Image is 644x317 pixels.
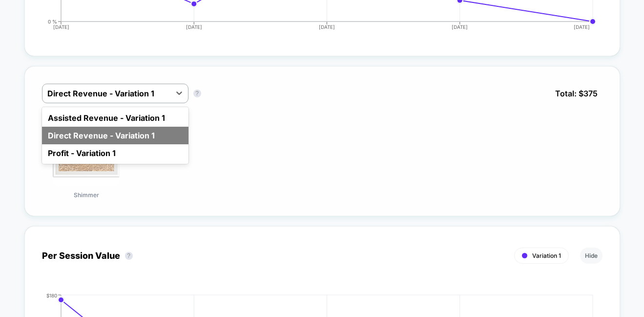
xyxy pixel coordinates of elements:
div: Direct Revenue - Variation 1 [42,127,188,144]
button: ? [193,90,201,97]
tspan: [DATE] [53,24,69,30]
span: Variation 1 [532,252,561,259]
tspan: [DATE] [574,24,590,30]
tspan: 0 % [48,18,57,24]
tspan: [DATE] [319,24,335,30]
button: ? [125,252,133,260]
button: Hide [580,248,602,264]
tspan: $180 [46,292,57,298]
tspan: [DATE] [452,24,468,30]
div: Assisted Revenue - Variation 1 [42,109,188,127]
span: Total: $ 375 [550,84,602,103]
div: Profit - Variation 1 [42,144,188,162]
span: Shimmer [74,191,99,199]
tspan: [DATE] [186,24,202,30]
